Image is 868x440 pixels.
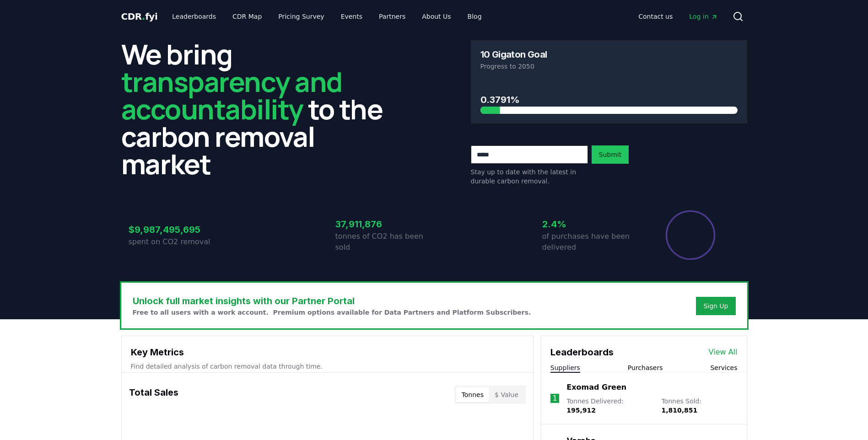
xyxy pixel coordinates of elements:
p: tonnes of CO2 has been sold [335,231,434,253]
h3: 2.4% [542,217,641,231]
a: Leaderboards [165,8,223,25]
a: Blog [460,8,489,25]
a: Partners [372,8,413,25]
p: Tonnes Sold : [661,397,737,415]
a: Contact us [631,8,680,25]
h3: Total Sales [129,386,178,404]
button: Submit [592,145,629,164]
button: Services [710,363,737,372]
button: $ Value [489,387,524,402]
a: Pricing Survey [271,8,331,25]
a: View All [709,347,738,358]
span: 1,810,851 [661,407,697,414]
p: Free to all users with a work account. Premium options available for Data Partners and Platform S... [133,308,531,317]
p: of purchases have been delivered [542,231,641,253]
span: Log in [689,12,717,21]
span: transparency and accountability [121,63,342,128]
div: Percentage of sales delivered [665,209,716,261]
a: Log in [682,8,725,25]
nav: Main [631,8,725,25]
nav: Main [165,8,489,25]
button: Sign Up [696,297,735,315]
h3: Leaderboards [550,345,614,359]
a: Events [334,8,370,25]
a: CDR.fyi [121,10,158,23]
h2: We bring to the carbon removal market [121,40,398,177]
span: . [142,11,145,22]
h3: Unlock full market insights with our Partner Portal [133,294,531,308]
p: Progress to 2050 [480,62,738,71]
a: Exomad Green [566,382,626,393]
a: About Us [415,8,458,25]
h3: $9,987,495,695 [129,223,227,236]
p: Stay up to date with the latest in durable carbon removal. [471,167,588,186]
a: CDR Map [225,8,269,25]
h3: 10 Gigaton Goal [480,50,547,59]
h3: Key Metrics [131,345,524,359]
p: Find detailed analysis of carbon removal data through time. [131,362,524,371]
button: Suppliers [550,363,580,372]
h3: 0.3791% [480,93,738,107]
h3: 37,911,876 [335,217,434,231]
button: Tonnes [456,387,489,402]
span: CDR fyi [121,11,158,22]
p: spent on CO2 removal [129,236,227,247]
p: 1 [552,393,557,404]
span: 195,912 [566,407,596,414]
p: Tonnes Delivered : [566,397,652,415]
button: Purchasers [628,363,663,372]
a: Sign Up [703,301,728,311]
